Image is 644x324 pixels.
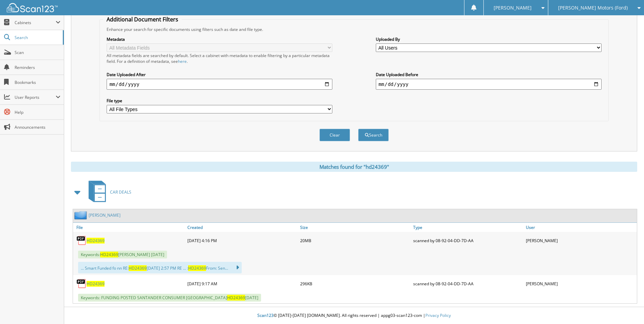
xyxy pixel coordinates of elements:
[376,36,602,42] label: Uploaded By
[494,6,532,10] span: [PERSON_NAME]
[188,265,206,271] span: HD24369
[411,234,524,247] div: scanned by 08-92-04-DD-7D-AA
[15,94,56,100] span: User Reports
[524,223,637,232] a: User
[87,281,105,287] a: HD24369
[298,234,411,247] div: 20MB
[107,36,332,42] label: Metadata
[178,58,187,64] a: here
[103,16,182,23] legend: Additional Document Filters
[227,295,245,301] span: HD24369
[524,277,637,290] div: [PERSON_NAME]
[257,312,274,318] span: Scan123
[15,35,59,40] span: Search
[71,162,637,172] div: Matches found for "hd24369"
[15,109,60,115] span: Help
[15,20,56,25] span: Cabinets
[610,291,644,324] iframe: Chat Widget
[74,211,89,219] img: folder2.png
[103,26,605,32] div: Enhance your search for specific documents using filters such as date and file type.
[558,6,628,10] span: [PERSON_NAME] Motors (Ford)
[78,294,261,302] span: Keywords: FUNDING POSTED SANTANDER CONSUMER [GEOGRAPHIC_DATA] [DATE]
[425,312,451,318] a: Privacy Policy
[15,50,60,55] span: Scan
[186,234,298,247] div: [DATE] 4:16 PM
[15,124,60,130] span: Announcements
[129,265,147,271] span: HD24369
[411,223,524,232] a: Type
[89,212,121,218] a: [PERSON_NAME]
[100,252,118,257] span: HD24369
[298,223,411,232] a: Size
[107,53,332,64] div: All metadata fields are searched by default. Select a cabinet with metadata to enable filtering b...
[85,179,131,205] a: CAR DEALS
[73,223,186,232] a: File
[7,3,58,12] img: scan123-logo-white.svg
[76,235,87,246] img: PDF.png
[15,65,60,70] span: Reminders
[524,234,637,247] div: [PERSON_NAME]
[411,277,524,290] div: scanned by 08-92-04-DD-7D-AA
[376,79,602,90] input: end
[15,79,60,85] span: Bookmarks
[107,72,332,77] label: Date Uploaded After
[78,262,242,273] div: ... Smart Funded fo nn RE: [DATE] 2:57 PM RE ... : From: Sen...
[107,98,332,104] label: File type
[76,278,87,289] img: PDF.png
[64,307,644,324] div: © [DATE]-[DATE] [DOMAIN_NAME]. All rights reserved | appg03-scan123-com |
[358,129,389,141] button: Search
[87,238,105,244] a: HD24369
[298,277,411,290] div: 296KB
[319,129,350,141] button: Clear
[376,72,602,77] label: Date Uploaded Before
[78,251,167,258] span: Keywords: [PERSON_NAME] [DATE]
[107,79,332,90] input: start
[186,277,298,290] div: [DATE] 9:17 AM
[186,223,298,232] a: Created
[110,189,131,195] span: CAR DEALS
